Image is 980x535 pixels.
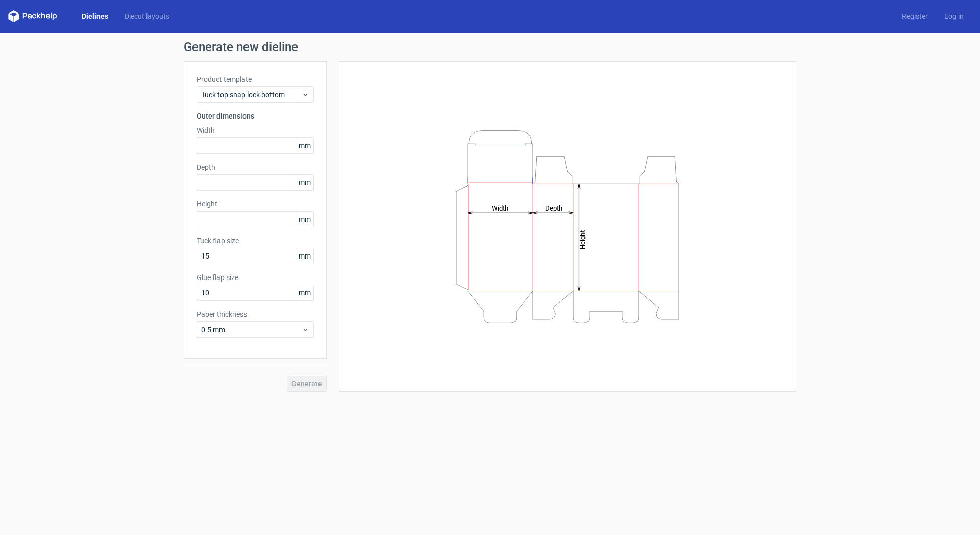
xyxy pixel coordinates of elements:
[296,285,313,300] span: mm
[296,175,313,190] span: mm
[197,236,314,246] label: Tuck flap size
[73,11,116,21] a: Dielines
[296,248,313,264] span: mm
[184,41,796,53] h1: Generate new dieline
[296,138,313,153] span: mm
[579,230,586,249] tspan: Height
[197,74,314,84] label: Product template
[894,11,936,21] a: Register
[116,11,178,21] a: Diecut layouts
[296,212,313,227] span: mm
[197,272,314,283] label: Glue flap size
[197,125,314,135] label: Width
[201,324,302,335] span: 0.5 mm
[492,204,508,212] tspan: Width
[197,111,314,121] h3: Outer dimensions
[197,199,314,209] label: Height
[936,11,972,21] a: Log in
[201,89,302,100] span: Tuck top snap lock bottom
[545,204,562,212] tspan: Depth
[197,162,314,172] label: Depth
[197,309,314,319] label: Paper thickness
